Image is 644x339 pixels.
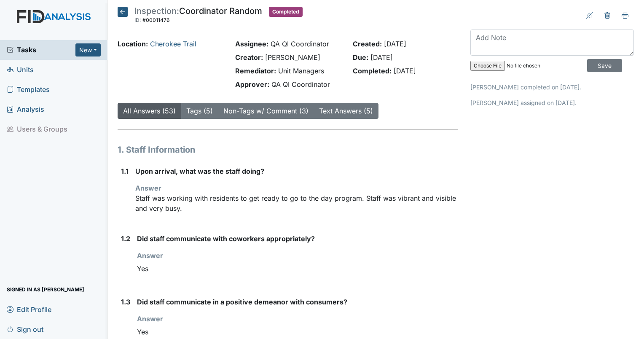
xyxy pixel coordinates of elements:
button: All Answers (53) [118,103,181,119]
span: Unit Managers [278,67,324,75]
h1: 1. Staff Information [118,143,458,156]
strong: Created: [353,40,382,48]
div: Yes [137,261,458,277]
span: ID: [134,17,141,23]
a: Non-Tags w/ Comment (3) [223,107,309,115]
a: Tags (5) [186,107,213,115]
label: Did staff communicate with coworkers appropriately? [137,234,315,244]
span: Templates [7,83,50,96]
span: QA QI Coordinator [271,80,330,89]
button: Text Answers (5) [314,103,378,119]
a: Text Answers (5) [319,107,373,115]
strong: Location: [118,40,148,48]
span: [PERSON_NAME] [265,53,320,62]
span: Inspection: [134,6,179,16]
label: Upon arrival, what was the staff doing? [135,166,264,176]
a: All Answers (53) [123,107,176,115]
strong: Creator: [235,53,263,62]
span: Edit Profile [7,303,51,316]
label: 1.2 [121,234,130,244]
strong: Remediator: [235,67,276,75]
span: [DATE] [370,53,393,62]
a: Tasks [7,45,75,55]
span: Units [7,63,34,76]
span: Analysis [7,103,44,116]
span: #00011476 [142,17,170,23]
p: [PERSON_NAME] completed on [DATE]. [470,83,634,91]
span: QA QI Coordinator [271,40,329,48]
button: Tags (5) [181,103,218,119]
input: Save [587,59,622,72]
strong: Answer [137,315,163,323]
p: Staff was working with residents to get ready to go to the day program. Staff was vibrant and vis... [135,193,458,213]
p: [PERSON_NAME] assigned on [DATE]. [470,98,634,107]
strong: Due: [353,53,368,62]
strong: Assignee: [235,40,268,48]
label: Did staff communicate in a positive demeanor with consumers? [137,297,347,307]
button: New [75,43,101,56]
label: 1.1 [121,166,129,176]
strong: Answer [135,184,161,192]
strong: Completed: [353,67,392,75]
strong: Answer [137,251,163,260]
span: [DATE] [394,67,416,75]
span: Signed in as [PERSON_NAME] [7,283,84,296]
span: Sign out [7,323,43,336]
div: Coordinator Random [134,7,262,25]
span: Completed [269,7,303,17]
button: Non-Tags w/ Comment (3) [218,103,314,119]
a: Cherokee Trail [150,40,196,48]
strong: Approver: [235,80,269,89]
span: [DATE] [384,40,406,48]
label: 1.3 [121,297,130,307]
